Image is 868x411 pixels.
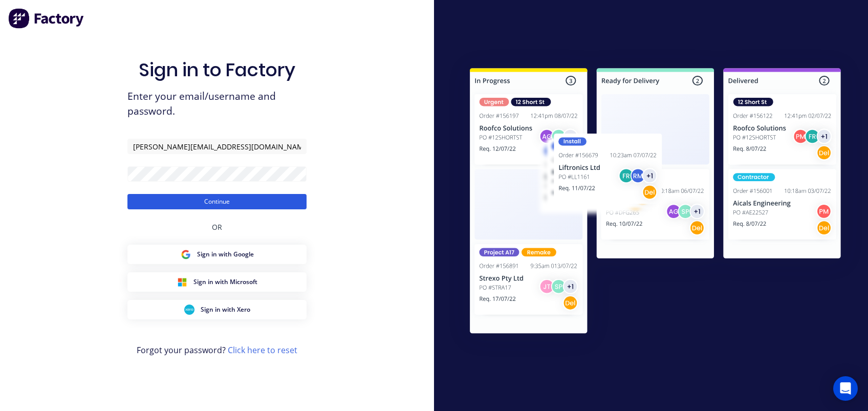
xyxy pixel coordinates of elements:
[177,277,187,287] img: Microsoft Sign in
[833,376,858,401] div: Open Intercom Messenger
[137,344,297,356] span: Forgot your password?
[447,48,863,358] img: Sign in
[212,209,222,245] div: OR
[197,250,254,259] span: Sign in with Google
[193,277,257,287] span: Sign in with Microsoft
[127,245,307,264] button: Google Sign inSign in with Google
[127,272,307,292] button: Microsoft Sign inSign in with Microsoft
[127,89,307,119] span: Enter your email/username and password.
[127,139,307,154] input: Email/Username
[8,8,85,29] img: Factory
[139,59,295,81] h1: Sign in to Factory
[184,305,194,315] img: Xero Sign in
[127,194,307,209] button: Continue
[127,300,307,319] button: Xero Sign inSign in with Xero
[181,249,191,259] img: Google Sign in
[201,305,250,314] span: Sign in with Xero
[228,344,297,356] a: Click here to reset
